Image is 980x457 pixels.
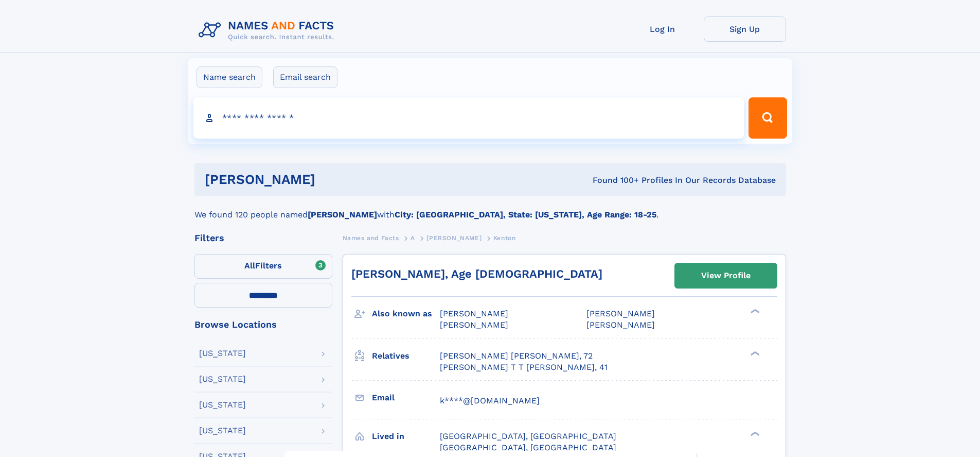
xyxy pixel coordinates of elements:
[411,231,415,244] a: A
[454,175,776,186] div: Found 100+ Profiles In Our Records Database
[749,97,787,139] button: Search Button
[244,261,255,270] span: All
[197,66,262,88] label: Name search
[199,375,246,383] div: [US_STATE]
[586,320,655,330] span: [PERSON_NAME]
[308,210,377,219] b: [PERSON_NAME]
[343,231,399,244] a: Names and Facts
[273,66,337,88] label: Email search
[426,234,482,242] span: [PERSON_NAME]
[205,173,454,186] h1: [PERSON_NAME]
[372,347,440,365] h3: Relatives
[440,443,616,452] span: [GEOGRAPHIC_DATA], [GEOGRAPHIC_DATA]
[372,305,440,323] h3: Also known as
[440,362,608,373] a: [PERSON_NAME] T T [PERSON_NAME], 41
[199,349,246,358] div: [US_STATE]
[748,308,760,315] div: ❯
[748,350,760,357] div: ❯
[440,309,508,318] span: [PERSON_NAME]
[372,389,440,407] h3: Email
[372,428,440,445] h3: Lived in
[440,350,593,362] a: [PERSON_NAME] [PERSON_NAME], 72
[748,430,760,437] div: ❯
[194,16,343,44] img: Logo Names and Facts
[675,263,777,288] a: View Profile
[621,16,704,42] a: Log In
[194,233,332,243] div: Filters
[199,427,246,435] div: [US_STATE]
[411,234,415,242] span: A
[440,320,508,330] span: [PERSON_NAME]
[194,320,332,329] div: Browse Locations
[701,264,751,287] div: View Profile
[426,231,482,244] a: [PERSON_NAME]
[586,309,655,318] span: [PERSON_NAME]
[704,16,786,42] a: Sign Up
[493,234,516,242] span: Kenton
[194,254,332,279] label: Filters
[351,267,602,280] a: [PERSON_NAME], Age [DEMOGRAPHIC_DATA]
[395,210,656,219] b: City: [GEOGRAPHIC_DATA], State: [US_STATE], Age Range: 18-25
[440,431,616,441] span: [GEOGRAPHIC_DATA], [GEOGRAPHIC_DATA]
[194,196,786,221] div: We found 120 people named with .
[193,97,744,139] input: search input
[199,401,246,409] div: [US_STATE]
